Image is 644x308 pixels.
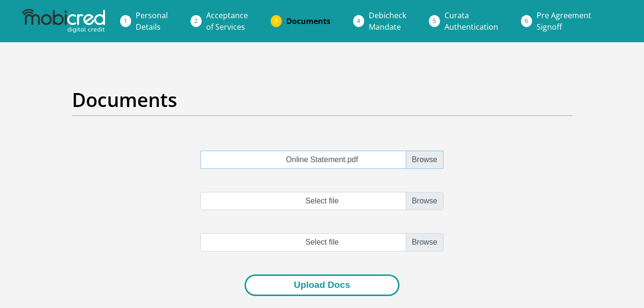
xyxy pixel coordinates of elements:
h2: Documents [72,88,573,111]
span: Debicheck Mandate [369,10,406,32]
a: Pre AgreementSignoff [529,6,599,36]
span: Documents [286,16,330,26]
span: Personal Details [136,10,168,32]
a: Documents [279,12,338,31]
a: DebicheckMandate [361,6,414,36]
a: PersonalDetails [128,6,176,36]
span: Acceptance of Services [206,10,248,32]
button: Upload Docs [245,274,399,296]
span: Pre Agreement Signoff [537,10,591,32]
a: Acceptanceof Services [199,6,256,36]
a: CurataAuthentication [437,6,506,36]
img: mobicred logo [22,9,105,33]
span: Curata Authentication [445,10,498,32]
